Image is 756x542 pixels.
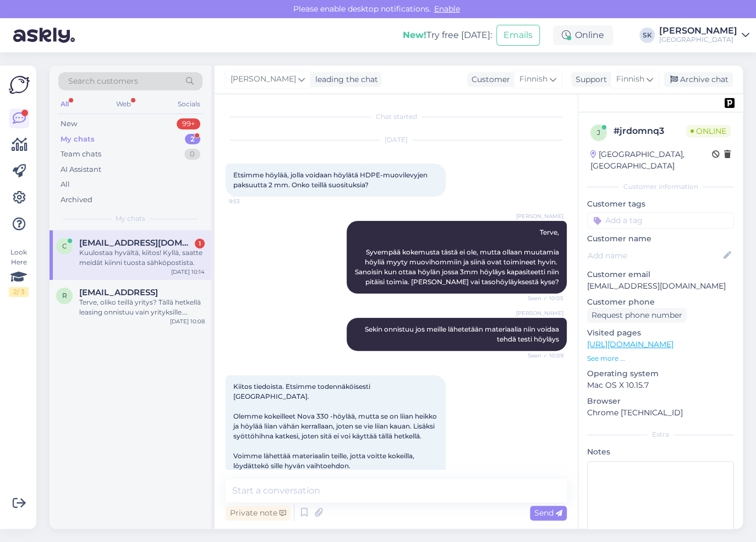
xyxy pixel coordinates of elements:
[467,74,510,85] div: Customer
[61,134,95,145] div: My chats
[61,149,101,160] div: Team chats
[61,118,77,129] div: New
[587,430,734,440] div: Extra
[68,75,138,87] span: Search customers
[516,309,563,317] span: [PERSON_NAME]
[403,30,426,40] b: New!
[587,407,734,419] p: Chrome [TECHNICAL_ID]
[79,297,205,317] div: Terve, oliko teillä yritys? Tällä hetkellä leasing onnistuu vain yrityksille. Verkkokaupassa on m...
[553,25,613,45] div: Online
[725,98,735,108] img: pd
[659,35,737,44] div: [GEOGRAPHIC_DATA]
[587,446,734,458] p: Notes
[522,294,563,302] span: Seen ✓ 10:05
[613,124,686,138] div: # jrdomnq3
[587,354,734,364] p: See more ...
[61,164,101,175] div: AI Assistant
[170,317,205,326] div: [DATE] 10:08
[587,233,734,245] p: Customer name
[431,4,463,14] span: Enable
[587,368,734,380] p: Operating system
[61,179,70,190] div: All
[590,149,712,172] div: [GEOGRAPHIC_DATA], [GEOGRAPHIC_DATA]
[365,325,561,343] span: Sekin onnistuu jos meille lähetetään materiaalia niin voidaa tehdä testi höyläys
[587,280,734,292] p: [EMAIL_ADDRESS][DOMAIN_NAME]
[588,250,721,262] input: Add name
[226,506,291,521] div: Private note
[587,212,734,229] input: Add a tag
[659,26,749,44] a: [PERSON_NAME][GEOGRAPHIC_DATA]
[311,74,378,85] div: leading the chat
[587,327,734,339] p: Visited pages
[9,74,30,95] img: Askly Logo
[664,72,733,87] div: Archive chat
[79,288,158,297] span: rainernieminen66@gmail.comm
[226,112,567,122] div: Chat started
[62,242,67,250] span: c
[587,395,734,407] p: Browser
[587,339,673,349] a: [URL][DOMAIN_NAME]
[79,238,194,248] span: conny@aluexbeams.com
[231,73,296,85] span: [PERSON_NAME]
[177,118,200,129] div: 99+
[233,171,429,189] span: Etsimme höylää, jolla voidaan höylätä HDPE-muovilevyjen paksuutta 2 mm. Onko teillä suosituksia?
[686,125,731,137] span: Online
[176,97,202,111] div: Socials
[9,247,29,297] div: Look Here
[226,135,567,145] div: [DATE]
[496,25,540,46] button: Emails
[403,29,492,42] div: Try free [DATE]:
[171,268,205,276] div: [DATE] 10:14
[184,149,200,160] div: 0
[9,287,29,297] div: 2 / 3
[587,380,734,391] p: Mac OS X 10.15.7
[516,212,563,220] span: [PERSON_NAME]
[58,97,71,111] div: All
[79,248,205,268] div: Kuulostaa hyvältä, kiitos! Kyllä, saatte meidät kiinni tuosta sähköpostista.
[587,198,734,210] p: Customer tags
[587,269,734,280] p: Customer email
[616,73,644,85] span: Finnish
[233,382,439,470] span: Kiitos tiedoista. Etsimme todennäköisesti [GEOGRAPHIC_DATA]. Olemme kokeilleet Nova 330 -höylää, ...
[571,74,607,85] div: Support
[61,194,92,205] div: Archived
[534,508,562,518] span: Send
[522,351,563,360] span: Seen ✓ 10:09
[639,28,655,43] div: SK
[116,214,145,224] span: My chats
[62,291,67,300] span: r
[597,128,600,137] span: j
[195,239,205,248] div: 1
[185,134,200,145] div: 2
[229,197,270,205] span: 9:53
[587,182,734,192] div: Customer information
[114,97,133,111] div: Web
[519,73,547,85] span: Finnish
[659,26,737,35] div: [PERSON_NAME]
[587,296,734,308] p: Customer phone
[587,308,687,323] div: Request phone number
